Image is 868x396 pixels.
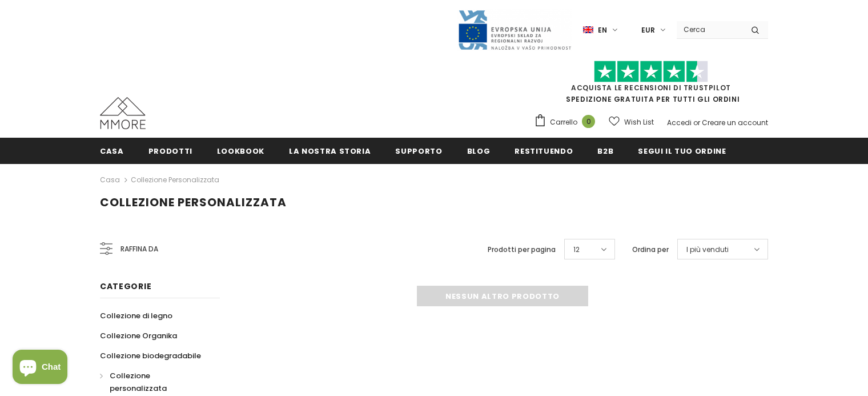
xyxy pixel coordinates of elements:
[457,25,572,34] a: Javni Razpis
[638,146,726,157] span: Segui il tuo ordine
[100,97,146,129] img: Casi MMORE
[289,146,371,157] span: La nostra storia
[693,118,700,127] span: or
[573,244,580,255] span: 12
[148,138,192,163] a: Prodotti
[467,146,491,157] span: Blog
[571,83,731,93] a: Acquista le recensioni di TrustPilot
[534,66,768,104] span: SPEDIZIONE GRATUITA PER TUTTI GLI ORDINI
[488,244,556,255] label: Prodotti per pagina
[100,194,287,210] span: Collezione personalizzata
[609,112,654,132] a: Wish List
[667,118,692,127] a: Accedi
[467,138,491,163] a: Blog
[120,243,158,255] span: Raffina da
[550,117,577,128] span: Carrello
[131,175,219,185] a: Collezione personalizzata
[534,114,601,131] a: Carrello 0
[624,117,654,128] span: Wish List
[100,281,151,292] span: Categorie
[632,244,669,255] label: Ordina per
[100,350,201,361] span: Collezione biodegradabile
[686,244,729,255] span: I più venduti
[148,146,192,157] span: Prodotti
[110,370,167,394] span: Collezione personalizzata
[638,138,726,163] a: Segui il tuo ordine
[100,173,120,187] a: Casa
[597,138,613,163] a: B2B
[100,306,172,326] a: Collezione di legno
[702,118,768,127] a: Creare un account
[582,115,595,128] span: 0
[100,346,201,366] a: Collezione biodegradabile
[100,330,177,341] span: Collezione Organika
[597,146,613,157] span: B2B
[395,138,442,163] a: supporto
[9,350,71,387] inbox-online-store-chat: Shopify online store chat
[515,146,573,157] span: Restituendo
[217,138,264,163] a: Lookbook
[598,25,607,36] span: en
[100,310,172,321] span: Collezione di legno
[395,146,442,157] span: supporto
[594,61,708,83] img: Fidati di Pilot Stars
[641,25,655,36] span: EUR
[100,326,177,346] a: Collezione Organika
[217,146,264,157] span: Lookbook
[677,21,742,38] input: Search Site
[289,138,371,163] a: La nostra storia
[457,9,572,51] img: Javni Razpis
[515,138,573,163] a: Restituendo
[100,146,124,157] span: Casa
[100,138,124,163] a: Casa
[583,25,593,35] img: i-lang-1.png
